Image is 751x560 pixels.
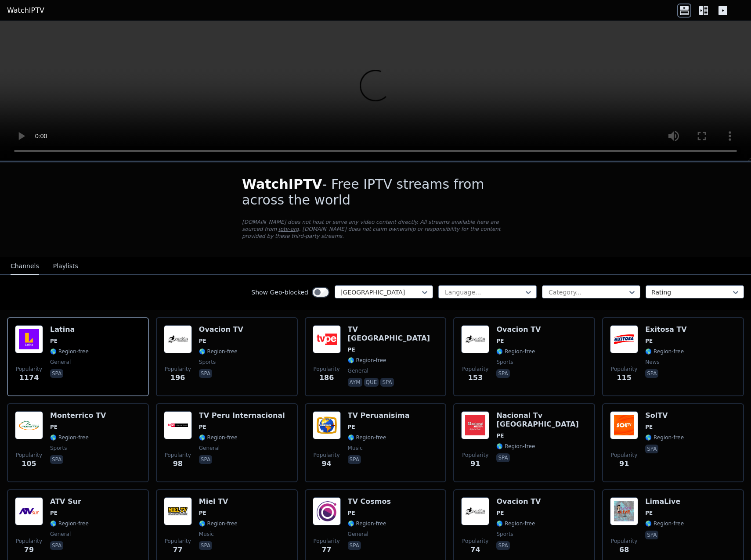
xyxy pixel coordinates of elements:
[50,510,58,517] span: PE
[165,452,191,459] span: Popularity
[645,424,653,431] span: PE
[470,545,480,555] span: 74
[19,373,39,383] span: 1174
[199,411,285,420] h6: TV Peru Internacional
[348,424,355,431] span: PE
[461,497,489,525] img: Ovacion TV
[50,497,89,506] h6: ATV Sur
[645,337,653,345] span: PE
[645,510,653,517] span: PE
[199,510,206,517] span: PE
[496,359,513,366] span: sports
[242,176,509,208] h1: - Free IPTV streams from across the world
[496,411,587,429] h6: Nacional Tv [GEOGRAPHIC_DATA]
[242,176,322,192] span: WatchIPTV
[199,541,212,550] p: spa
[50,520,89,527] span: 🌎 Region-free
[496,520,535,527] span: 🌎 Region-free
[164,497,192,525] img: Miel TV
[348,325,439,343] h6: TV [GEOGRAPHIC_DATA]
[496,531,513,538] span: sports
[496,541,509,550] p: spa
[199,337,206,345] span: PE
[496,443,535,450] span: 🌎 Region-free
[348,541,361,550] p: spa
[348,367,368,374] span: general
[348,346,355,353] span: PE
[314,538,340,545] span: Popularity
[314,366,340,373] span: Popularity
[278,226,299,232] a: iptv-org
[462,538,488,545] span: Popularity
[380,378,394,387] p: spa
[50,337,58,345] span: PE
[165,366,191,373] span: Popularity
[199,424,206,431] span: PE
[645,411,684,420] h6: SolTV
[199,531,214,538] span: music
[611,366,637,373] span: Popularity
[242,219,509,240] p: [DOMAIN_NAME] does not host or serve any video content directly. All streams available here are s...
[619,545,629,555] span: 68
[251,288,308,297] label: Show Geo-blocked
[50,348,89,355] span: 🌎 Region-free
[645,520,684,527] span: 🌎 Region-free
[645,434,684,441] span: 🌎 Region-free
[173,545,183,555] span: 77
[348,455,361,464] p: spa
[199,325,243,334] h6: Ovacion TV
[11,258,39,275] button: Channels
[173,459,183,469] span: 98
[199,455,212,464] p: spa
[50,411,106,420] h6: Monterrico TV
[496,348,535,355] span: 🌎 Region-free
[15,497,43,525] img: ATV Sur
[645,445,658,453] p: spa
[50,369,63,378] p: spa
[348,434,386,441] span: 🌎 Region-free
[348,378,362,387] p: aym
[321,459,331,469] span: 94
[364,378,379,387] p: que
[50,359,71,366] span: general
[645,359,659,366] span: news
[645,325,687,334] h6: Exitosa TV
[461,411,489,439] img: Nacional Tv Peru
[321,545,331,555] span: 77
[496,453,509,462] p: spa
[16,366,42,373] span: Popularity
[50,325,89,334] h6: Latina
[165,538,191,545] span: Popularity
[348,497,391,506] h6: TV Cosmos
[313,497,341,525] img: TV Cosmos
[348,357,386,364] span: 🌎 Region-free
[610,497,638,525] img: LimaLive
[50,445,67,452] span: sports
[496,337,504,345] span: PE
[50,531,71,538] span: general
[319,373,334,383] span: 186
[462,452,488,459] span: Popularity
[313,325,341,353] img: TV Peru
[462,366,488,373] span: Popularity
[468,373,483,383] span: 153
[164,411,192,439] img: TV Peru Internacional
[496,432,504,439] span: PE
[22,459,36,469] span: 105
[348,531,368,538] span: general
[496,369,509,378] p: spa
[645,369,658,378] p: spa
[617,373,631,383] span: 115
[15,325,43,353] img: Latina
[496,497,541,506] h6: Ovacion TV
[199,348,238,355] span: 🌎 Region-free
[496,325,541,334] h6: Ovacion TV
[199,497,238,506] h6: Miel TV
[348,445,363,452] span: music
[199,359,216,366] span: sports
[7,5,44,16] a: WatchIPTV
[53,258,78,275] button: Playlists
[348,520,386,527] span: 🌎 Region-free
[50,424,58,431] span: PE
[313,411,341,439] img: TV Peruanisima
